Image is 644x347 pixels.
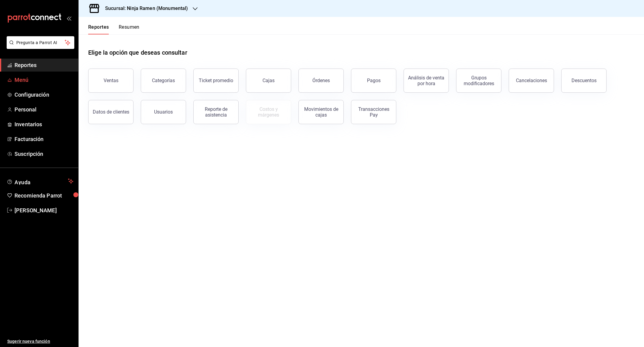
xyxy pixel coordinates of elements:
[14,76,73,84] span: Menú
[88,48,187,57] h1: Elige la opción que deseas consultar
[152,78,175,83] div: Categorías
[262,77,275,84] div: Cajas
[88,100,134,124] button: Datos de clientes
[456,69,501,93] button: Grupos modificadores
[367,78,381,83] div: Pagos
[561,69,607,93] button: Descuentos
[14,135,73,143] span: Facturación
[298,69,344,93] button: Órdenes
[14,178,66,185] span: Ayuda
[119,24,140,34] button: Resumen
[14,191,73,200] span: Recomienda Parrot
[407,75,445,86] div: Análisis de venta por hora
[404,69,449,93] button: Análisis de venta por hora
[351,69,396,93] button: Pagos
[4,44,74,50] a: Pregunta a Parrot AI
[16,40,65,46] span: Pregunta a Parrot AI
[509,69,554,93] button: Cancelaciones
[298,100,344,124] button: Movimientos de cajas
[197,106,235,118] div: Reporte de asistencia
[312,78,330,83] div: Órdenes
[7,338,73,345] span: Sugerir nueva función
[88,69,134,93] button: Ventas
[7,36,74,49] button: Pregunta a Parrot AI
[246,100,291,124] button: Contrata inventarios para ver este reporte
[572,78,597,83] div: Descuentos
[66,16,71,21] button: open_drawer_menu
[88,24,109,34] button: Reportes
[460,75,497,86] div: Grupos modificadores
[154,109,173,115] div: Usuarios
[516,78,547,83] div: Cancelaciones
[104,78,118,83] div: Ventas
[246,69,291,93] a: Cajas
[14,91,73,99] span: Configuración
[302,106,340,118] div: Movimientos de cajas
[93,109,129,115] div: Datos de clientes
[88,24,140,34] div: navigation tabs
[14,206,73,214] span: [PERSON_NAME]
[141,69,186,93] button: Categorías
[100,5,188,12] h3: Sucursal: Ninja Ramen (Monumental)
[199,78,233,83] div: Ticket promedio
[14,105,73,114] span: Personal
[351,100,396,124] button: Transacciones Pay
[14,120,73,128] span: Inventarios
[355,106,392,118] div: Transacciones Pay
[141,100,186,124] button: Usuarios
[193,100,239,124] button: Reporte de asistencia
[193,69,239,93] button: Ticket promedio
[14,150,73,158] span: Suscripción
[250,106,287,118] div: Costos y márgenes
[14,61,73,69] span: Reportes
